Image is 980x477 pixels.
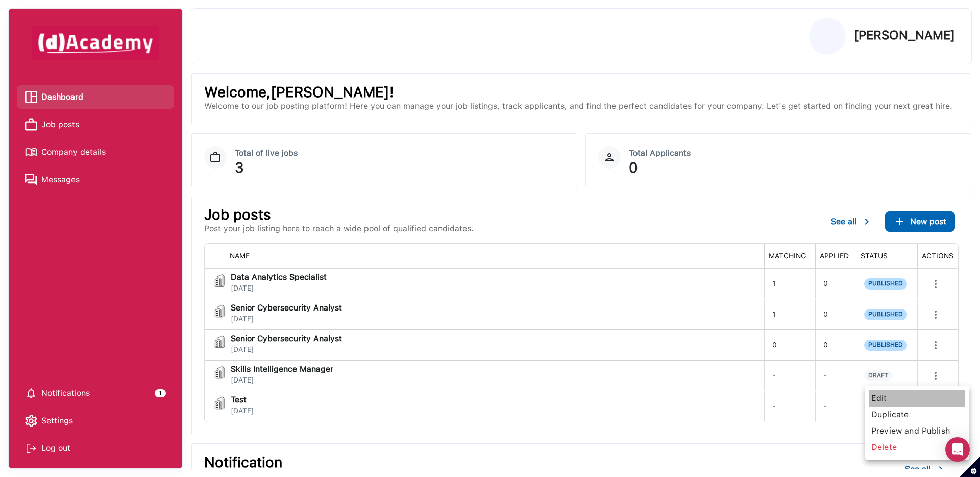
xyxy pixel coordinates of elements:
[869,390,965,407] span: Edit
[945,437,970,462] div: Open Intercom Messenger
[869,439,965,456] span: Delete
[869,423,965,439] span: Preview and Publish
[869,390,965,456] ul: more
[869,407,965,423] span: Duplicate
[960,457,980,477] button: Set cookie preferences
